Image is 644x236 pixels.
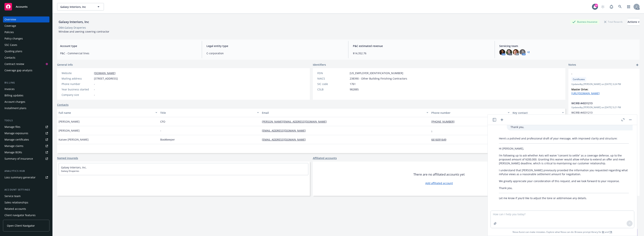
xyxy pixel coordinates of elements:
span: Manage exposures [3,130,49,136]
a: Manage claims [3,143,49,149]
button: Actions [628,18,640,26]
a: Client navigator features [3,212,49,218]
div: Contract review [4,61,24,67]
button: Email [260,108,430,117]
a: TR [609,230,612,234]
div: Phone number [431,111,505,115]
div: Contacts [4,55,15,61]
span: $14,352.76 [353,51,490,55]
div: Galaxy Interiors, Inc [57,19,90,24]
div: -CertificatesUpdatedby [PERSON_NAME] on [DATE] 3:24 PMMaster Drive: [URL][DOMAIN_NAME] [568,69,640,98]
span: 982885 [350,87,359,91]
div: Billing updates [4,92,23,98]
span: Certificates [573,78,585,81]
a: [DOMAIN_NAME] [94,71,116,75]
a: [EMAIL_ADDRESS][DOMAIN_NAME] [262,138,309,141]
a: Report a Bug [608,3,615,10]
span: Kaisee [PERSON_NAME] [59,138,89,141]
a: Invoices [3,86,49,92]
div: Manage certificates [4,137,29,143]
a: - [431,129,435,132]
div: WCIRB #4531213Updatedby [PERSON_NAME] on [DATE] 5:21 PMWCIRB #4531213 [568,98,640,118]
a: Summary of insurance [3,156,49,162]
div: FEIN [317,71,348,75]
div: Manage BORs [4,149,22,155]
span: - [160,129,161,133]
div: Actions [628,18,640,25]
a: Billing updates [3,92,49,98]
span: - [94,93,95,97]
span: Bookkeeper [160,138,175,141]
span: WCIRB #4531213 [571,101,627,105]
a: Contacts [3,55,49,61]
span: Nova Assist can make mistakes. Explore what Nova can do: Browse prompt library for and [513,228,612,236]
div: NAICS [317,77,348,80]
div: Analytics hub [3,169,49,173]
p: Let me know if you’d like to adjust the tone or add/remove any details. [499,196,629,200]
span: Window and awning covering contractor [59,30,109,33]
div: Total Rewards [602,19,625,24]
div: 30 [595,4,598,7]
button: Full name [57,108,159,117]
p: Hi [PERSON_NAME], [499,147,629,150]
a: Switch app [625,3,632,10]
span: WCIRB #4531213 [571,111,593,114]
span: Galaxy Interiors, Inc [60,5,93,9]
p: Thank you, [511,125,629,129]
button: Phone number [430,108,511,117]
img: photo [520,49,525,55]
a: Add affiliated account [425,181,453,185]
span: 1761 [350,82,356,86]
a: [PERSON_NAME][EMAIL_ADDRESS][DOMAIN_NAME] [262,120,330,123]
a: Policy changes [3,36,49,42]
span: Galaxy Draperies [61,169,306,173]
div: Related accounts [4,206,26,212]
a: Coverage [3,23,49,29]
div: Manage claims [4,143,23,149]
span: P&C - Commercial lines [60,51,197,55]
div: Phone number [62,82,92,86]
div: Service team [4,193,21,199]
a: Account charges [3,99,49,105]
a: Manage certificates [3,137,49,143]
a: [EMAIL_ADDRESS][DOMAIN_NAME] [262,129,309,132]
div: Sales relationships [4,200,28,205]
div: CSLB [317,87,348,91]
a: Search [616,3,624,10]
div: Coverage [4,23,16,29]
div: Billing [3,81,49,85]
strong: Master Drive: [571,88,588,91]
a: Accounts [3,1,49,12]
span: Accounts [16,5,28,8]
button: Key contact [511,108,565,117]
div: Email [262,111,424,115]
a: [PHONE_NUMBER] [431,120,458,123]
div: Tools [3,119,49,122]
p: We greatly appreciate your consideration of this request, and we look forward to your response. [499,179,629,183]
div: SIC code [317,82,348,86]
div: Mailing address [62,77,92,80]
a: Manage files [3,124,49,130]
a: Overview [3,16,49,22]
a: Service team [3,193,49,199]
div: Summary of insurance [4,156,33,162]
span: Account type [60,44,197,48]
span: Notes [568,63,576,67]
img: photo [506,49,512,55]
span: There are no affiliated accounts yet [413,172,465,177]
a: Loss summary generator [3,174,49,180]
div: Title [160,111,255,115]
div: Year business started [62,87,92,91]
a: Named insureds [57,156,78,160]
span: 238390 - Other Building Finishing Contractors [350,77,407,80]
a: Installment plans [3,105,49,111]
a: SSC Cases [3,42,49,48]
a: Contract review [3,61,49,67]
a: Affiliated accounts [313,156,337,160]
span: P&C estimated revenue [353,44,490,48]
div: Overview [4,16,16,22]
div: Account settings [3,188,49,192]
p: I understand that [PERSON_NAME] previously provided the information you requested regarding what ... [499,168,629,176]
div: Company size [62,93,92,97]
span: General info [57,63,73,67]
